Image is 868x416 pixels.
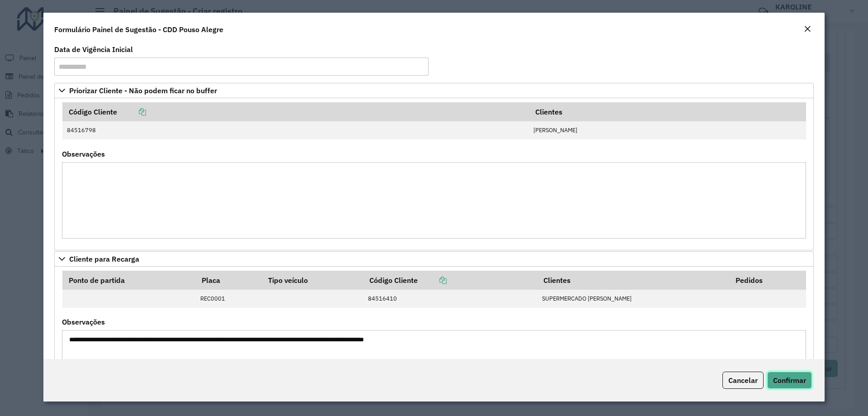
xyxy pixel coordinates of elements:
button: Confirmar [767,372,812,389]
th: Clientes [537,271,729,290]
td: 84516410 [363,290,537,308]
th: Tipo veículo [262,271,363,290]
span: Confirmar [773,376,806,385]
a: Cliente para Recarga [54,251,814,267]
th: Código Cliente [363,271,537,290]
a: Copiar [117,107,146,116]
td: REC0001 [195,290,262,308]
button: Cancelar [722,372,764,389]
label: Observações [62,316,105,327]
th: Ponto de partida [62,271,196,290]
td: 84516798 [62,121,529,139]
button: Close [801,24,814,35]
span: Cancelar [728,376,758,385]
label: Data de Vigência Inicial [54,44,133,55]
span: Priorizar Cliente - Não podem ficar no buffer [69,87,217,94]
td: [PERSON_NAME] [529,121,806,139]
a: Copiar [418,276,447,285]
label: Observações [62,148,105,159]
span: Cliente para Recarga [69,255,139,263]
div: Priorizar Cliente - Não podem ficar no buffer [54,98,814,250]
th: Pedidos [729,271,806,290]
h4: Formulário Painel de Sugestão - CDD Pouso Alegre [54,24,223,35]
th: Clientes [529,102,806,121]
th: Placa [195,271,262,290]
em: Fechar [804,25,811,33]
a: Priorizar Cliente - Não podem ficar no buffer [54,83,814,98]
td: SUPERMERCADO [PERSON_NAME] [537,290,729,308]
th: Código Cliente [62,102,529,121]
